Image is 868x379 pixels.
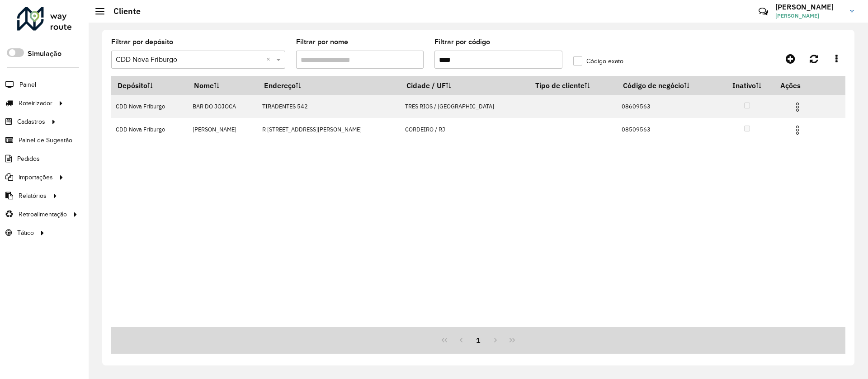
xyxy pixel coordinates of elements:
button: 1 [470,332,487,349]
th: Depósito [111,76,188,95]
th: Nome [188,76,257,95]
span: Cadastros [17,117,45,126]
td: R [STREET_ADDRESS][PERSON_NAME] [258,118,400,141]
label: Filtrar por código [434,37,490,47]
span: Clear all [266,54,274,65]
a: Contato Rápido [754,2,773,21]
span: Pedidos [17,154,40,164]
span: Painel de Sugestão [19,136,72,145]
td: BAR DO JOJOCA [188,95,257,118]
td: CORDEIRO / RJ [400,118,529,141]
td: CDD Nova Friburgo [111,118,188,141]
h2: Cliente [104,6,141,16]
label: Filtrar por depósito [111,37,173,47]
th: Tipo de cliente [529,76,617,95]
span: Painel [19,80,36,89]
span: Tático [17,228,34,238]
td: 08609563 [617,95,720,118]
span: Roteirizador [19,98,52,108]
h3: [PERSON_NAME] [775,3,843,11]
span: Relatórios [19,191,47,201]
label: Código exato [573,56,623,66]
td: TRES RIOS / [GEOGRAPHIC_DATA] [400,95,529,118]
td: CDD Nova Friburgo [111,95,188,118]
label: Simulação [28,48,61,59]
th: Inativo [720,76,774,95]
th: Cidade / UF [400,76,529,95]
span: Retroalimentação [19,210,67,219]
label: Filtrar por nome [296,37,348,47]
span: [PERSON_NAME] [775,12,843,20]
span: Importações [19,173,53,182]
th: Endereço [258,76,400,95]
th: Ações [774,76,828,95]
td: TIRADENTES 542 [258,95,400,118]
td: 08509563 [617,118,720,141]
th: Código de negócio [617,76,720,95]
td: [PERSON_NAME] [188,118,257,141]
